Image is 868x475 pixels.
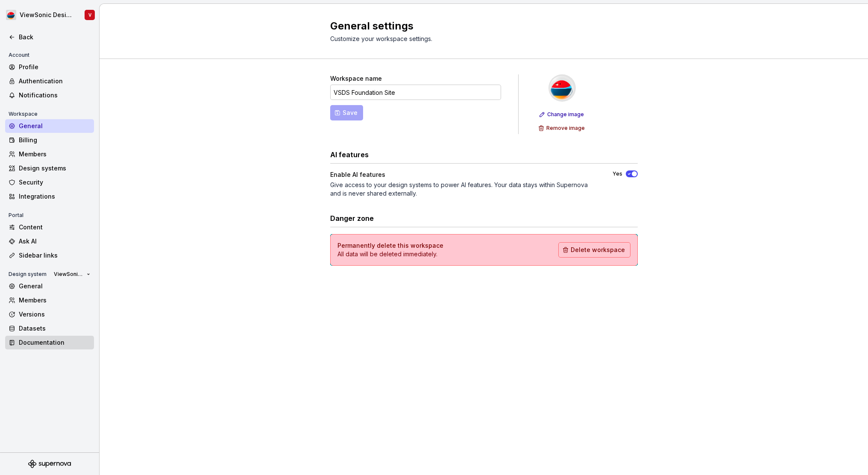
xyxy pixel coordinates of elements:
button: ViewSonic Design SystemV [2,6,97,24]
div: Back [19,33,91,41]
button: Remove image [536,122,589,134]
button: Delete workspace [558,242,630,258]
h4: Permanently delete this workspace [337,241,443,250]
a: General [5,119,94,133]
div: General [19,282,91,290]
div: Give access to your design systems to power AI features. Your data stays within Supernova and is ... [330,181,597,198]
img: c932e1d8-b7d6-4eaa-9a3f-1bdf2902ae77.png [548,74,576,102]
a: Content [5,220,94,234]
div: Ask AI [19,237,91,246]
div: Documentation [19,338,91,347]
a: Datasets [5,322,94,335]
svg: Supernova Logo [28,460,71,468]
a: Integrations [5,190,94,203]
span: ViewSonic Design System [54,271,83,278]
div: Design systems [19,164,91,173]
a: Profile [5,60,94,74]
a: Members [5,147,94,161]
div: Security [19,178,91,187]
div: Sidebar links [19,251,91,260]
a: Members [5,293,94,307]
label: Workspace name [330,74,382,83]
div: Design system [5,269,50,279]
span: Remove image [546,125,585,132]
a: Documentation [5,336,94,349]
div: Billing [19,136,91,144]
div: Workspace [5,109,41,119]
div: Authentication [19,77,91,85]
div: Notifications [19,91,91,100]
div: Account [5,50,33,60]
div: ViewSonic Design System [20,11,74,19]
div: General [19,122,91,130]
a: Authentication [5,74,94,88]
a: Billing [5,133,94,147]
div: Members [19,296,91,305]
img: c932e1d8-b7d6-4eaa-9a3f-1bdf2902ae77.png [6,10,16,20]
a: Sidebar links [5,249,94,262]
a: Back [5,30,94,44]
div: Datasets [19,324,91,333]
div: Profile [19,63,91,71]
h2: General settings [330,19,628,33]
a: Ask AI [5,235,94,248]
span: Customize your workspace settings. [330,35,432,42]
div: Members [19,150,91,158]
p: All data will be deleted immediately. [337,250,443,258]
h3: AI features [330,150,369,160]
div: Versions [19,310,91,319]
a: Security [5,176,94,189]
div: Enable AI features [330,170,385,179]
div: V [88,12,91,18]
h3: Danger zone [330,213,374,223]
span: Delete workspace [571,246,625,254]
a: General [5,279,94,293]
a: Notifications [5,88,94,102]
div: Integrations [19,192,91,201]
a: Design systems [5,161,94,175]
span: Change image [547,111,584,118]
label: Yes [613,170,622,177]
div: Content [19,223,91,232]
button: Change image [537,108,588,120]
a: Versions [5,308,94,321]
div: Portal [5,210,27,220]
